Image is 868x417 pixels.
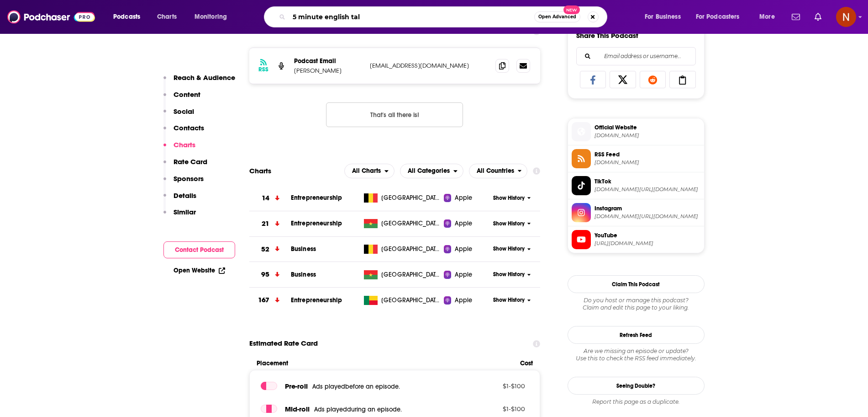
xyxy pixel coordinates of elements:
h3: 167 [258,295,269,305]
h3: 52 [261,244,269,255]
button: Claim This Podcast [568,275,705,293]
a: 95 [249,262,291,287]
span: Cost [520,359,533,367]
a: [GEOGRAPHIC_DATA] [360,270,444,279]
span: https://www.youtube.com/@Coucou.ma.biche.podcast [594,240,700,247]
a: Share on X/Twitter [610,71,636,88]
input: Search podcasts, credits, & more... [289,10,534,24]
a: [GEOGRAPHIC_DATA] [360,193,444,203]
a: Entrepreneurship [291,194,342,202]
span: Charts [157,11,177,23]
button: Details [163,191,196,208]
h3: 95 [261,269,269,280]
a: Apple [444,245,490,254]
button: Charts [163,140,195,157]
a: [GEOGRAPHIC_DATA] [360,245,444,254]
button: Show History [490,245,534,253]
button: Social [163,107,194,124]
span: Apple [455,219,472,228]
button: Reach & Audience [163,73,235,90]
p: $ 1 - $ 100 [466,405,525,412]
p: Charts [174,140,195,149]
span: Apple [455,270,472,279]
span: Show History [493,194,525,202]
div: Claim and edit this page to your liking. [568,297,705,311]
a: 52 [249,237,291,262]
a: Show notifications dropdown [811,9,825,25]
span: Estimated Rate Card [249,335,318,352]
input: Email address or username... [584,48,688,65]
p: Details [174,191,196,200]
a: Podchaser - Follow, Share and Rate Podcasts [7,8,95,26]
a: Business [291,245,316,253]
a: Seeing Double? [568,377,705,395]
button: Show History [490,271,534,278]
a: Share on Facebook [580,71,606,88]
h3: 21 [262,219,269,229]
h3: Share This Podcast [576,31,638,40]
a: Business [291,271,316,278]
h2: Countries [469,164,528,178]
span: Ads played before an episode . [312,383,400,390]
button: Show History [490,296,534,304]
p: Content [174,90,200,99]
p: Social [174,107,194,116]
p: Contacts [174,123,204,132]
span: feed.ausha.co [594,159,700,166]
span: Instagram [594,204,700,213]
button: Show profile menu [836,7,856,27]
button: Refresh Feed [568,326,705,344]
button: open menu [690,10,753,24]
span: Apple [455,245,472,254]
a: [GEOGRAPHIC_DATA] [360,219,444,228]
span: Do you host or manage this podcast? [568,297,705,304]
a: Official Website[DOMAIN_NAME] [572,122,700,141]
span: Belgium [381,245,441,254]
span: Logged in as AdelNBM [836,7,856,27]
h2: Charts [249,166,271,175]
a: YouTube[URL][DOMAIN_NAME] [572,230,700,249]
a: Apple [444,193,490,203]
p: [PERSON_NAME] [294,67,363,75]
span: Placement [257,359,513,367]
span: All Countries [477,168,514,174]
button: open menu [638,10,692,24]
a: Charts [151,10,182,24]
a: Copy Link [669,71,696,88]
button: Show History [490,194,534,202]
span: All Categories [408,168,450,174]
h3: RSS [258,66,268,73]
span: Podcasts [113,11,140,23]
a: [GEOGRAPHIC_DATA] [360,296,444,305]
h2: Platforms [344,164,395,178]
span: All Charts [352,168,381,174]
a: Apple [444,296,490,305]
a: 21 [249,211,291,236]
button: Open AdvancedNew [534,11,580,22]
a: 167 [249,288,291,313]
div: Search followers [576,47,696,65]
span: Entrepreneurship [291,296,342,304]
span: Open Advanced [538,15,576,19]
span: Belgium [381,193,441,203]
a: RSS Feed[DOMAIN_NAME] [572,149,700,168]
span: Burkina Faso [381,219,441,228]
p: Similar [174,208,196,216]
p: Sponsors [174,174,204,183]
button: open menu [344,164,395,178]
a: Entrepreneurship [291,219,342,227]
button: Nothing here. [326,102,463,127]
span: tiktok.com/@coucou.ma.biche.podcast [594,186,700,193]
p: [EMAIL_ADDRESS][DOMAIN_NAME] [370,62,489,69]
a: Instagram[DOMAIN_NAME][URL][DOMAIN_NAME] [572,203,700,222]
span: Monitoring [195,11,227,23]
span: For Business [645,11,681,23]
button: Show History [490,220,534,228]
button: Contacts [163,123,204,140]
p: Rate Card [174,157,207,166]
a: 14 [249,186,291,211]
button: open menu [400,164,463,178]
